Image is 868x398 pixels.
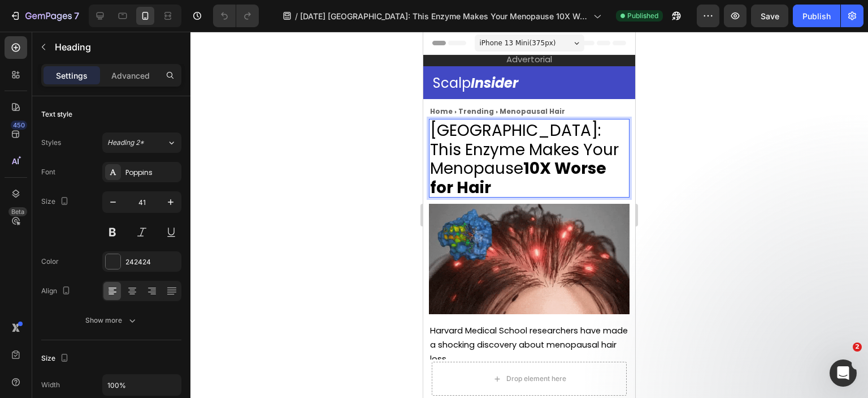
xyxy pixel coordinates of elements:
p: Advanced [111,70,150,82]
p: 7 [74,9,79,23]
div: Text style [41,109,72,119]
div: Font [41,167,55,177]
span: [DATE] [GEOGRAPHIC_DATA]: This Enzyme Makes Your Menopause 10X Worse for Hair [300,10,589,22]
div: Styles [41,138,61,148]
div: 242424 [125,257,179,267]
span: Published [627,11,658,21]
div: Color [41,256,59,267]
iframe: Design area [423,32,635,398]
div: Width [41,380,60,390]
button: Publish [793,5,840,27]
p: Settings [56,70,88,82]
p: Heading [55,40,177,54]
button: Show more [41,310,181,331]
div: Size [41,194,71,209]
div: Publish [802,10,831,22]
div: Beta [8,207,27,216]
div: Size [41,351,71,366]
input: Auto [103,375,181,395]
button: Heading 2* [102,132,181,153]
span: Save [761,11,779,21]
iframe: Intercom live chat [830,360,857,387]
span: / [295,10,298,22]
div: Show more [85,315,138,326]
span: Heading 2* [107,138,144,148]
div: Align [41,284,73,299]
button: Save [751,5,788,27]
div: Undo/Redo [213,5,259,27]
span: 2 [853,343,862,352]
div: 450 [11,121,27,130]
button: 7 [5,5,84,27]
div: Poppins [125,168,179,178]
